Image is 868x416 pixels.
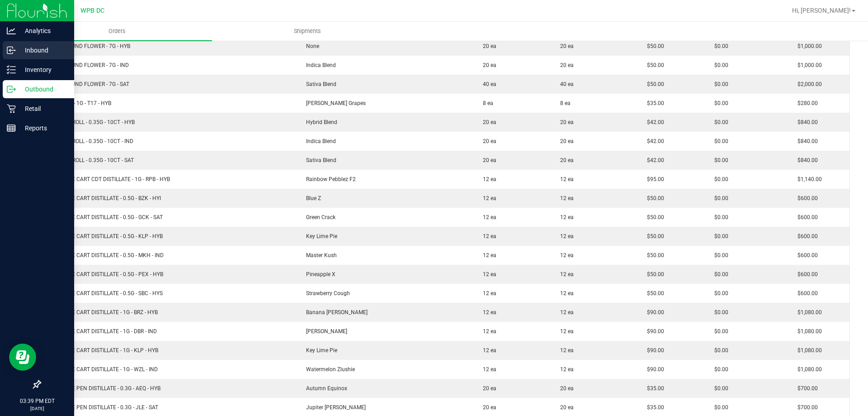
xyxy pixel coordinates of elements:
[46,157,134,163] span: FT - PRE-ROLL - 0.35G - 10CT - SAT
[302,328,347,335] span: [PERSON_NAME]
[642,309,664,316] span: $90.00
[793,81,822,87] span: $2,000.00
[793,385,818,392] span: $700.00
[642,138,664,144] span: $42.00
[556,100,571,106] span: 8 ea
[478,119,496,125] span: 20 ea
[478,81,496,87] span: 40 ea
[46,195,161,201] span: FT - VAPE CART DISTILLATE - 0.5G - BZK - HYI
[793,119,818,125] span: $840.00
[793,214,818,220] span: $600.00
[46,119,135,125] span: FT - PRE-ROLL - 0.35G - 10CT - HYB
[96,27,138,35] span: Orders
[710,385,728,392] span: $0.00
[478,195,496,201] span: 12 ea
[793,271,818,277] span: $600.00
[642,100,664,106] span: $35.00
[46,214,163,220] span: FT - VAPE CART DISTILLATE - 0.5G - GCK - SAT
[46,328,157,335] span: FT - VAPE CART DISTILLATE - 1G - DBR - IND
[793,366,822,373] span: $1,080.00
[642,252,664,258] span: $50.00
[556,309,574,316] span: 12 ea
[478,100,493,106] span: 8 ea
[556,176,574,182] span: 12 ea
[710,404,728,411] span: $0.00
[46,271,163,277] span: FT - VAPE CART DISTILLATE - 0.5G - PEX - HYB
[642,271,664,277] span: $50.00
[710,43,728,49] span: $0.00
[478,138,496,144] span: 20 ea
[642,81,664,87] span: $50.00
[302,347,337,354] span: Key Lime Pie
[556,347,574,354] span: 12 ea
[282,27,333,35] span: Shipments
[46,138,133,144] span: FT - PRE-ROLL - 0.35G - 10CT - IND
[46,309,158,316] span: FT - VAPE CART DISTILLATE - 1G - BRZ - HYB
[16,64,70,75] p: Inventory
[46,176,170,182] span: FT - VAPE CART CDT DISTILLATE - 1G - RPB - HYB
[642,404,664,411] span: $35.00
[302,157,336,163] span: Sativa Blend
[710,157,728,163] span: $0.00
[642,366,664,373] span: $90.00
[556,271,574,277] span: 12 ea
[302,176,356,182] span: Rainbow Pebblez F2
[556,404,574,411] span: 20 ea
[4,405,70,412] p: [DATE]
[710,119,728,125] span: $0.00
[302,404,366,411] span: Jupiter [PERSON_NAME]
[7,124,16,133] inline-svg: Reports
[478,347,496,354] span: 12 ea
[46,404,158,411] span: FT - VAPE PEN DISTILLATE - 0.3G - JLE - SAT
[478,309,496,316] span: 12 ea
[478,290,496,296] span: 12 ea
[793,100,818,106] span: $280.00
[556,233,574,239] span: 12 ea
[792,7,851,14] span: Hi, [PERSON_NAME]!
[793,309,822,316] span: $1,080.00
[46,43,130,49] span: FT - GROUND FLOWER - 7G - HYB
[556,328,574,335] span: 12 ea
[793,43,822,49] span: $1,000.00
[212,22,402,41] a: Shipments
[710,290,728,296] span: $0.00
[478,366,496,373] span: 12 ea
[7,65,16,74] inline-svg: Inventory
[793,157,818,163] span: $840.00
[793,195,818,201] span: $600.00
[46,100,111,106] span: FT - KIEF - 1G - T17 - HYB
[4,397,70,405] p: 03:39 PM EDT
[793,290,818,296] span: $600.00
[710,195,728,201] span: $0.00
[302,119,337,125] span: Hybrid Blend
[642,43,664,49] span: $50.00
[642,62,664,68] span: $50.00
[710,252,728,258] span: $0.00
[16,123,70,134] p: Reports
[642,119,664,125] span: $42.00
[642,385,664,392] span: $35.00
[556,252,574,258] span: 12 ea
[16,103,70,114] p: Retail
[556,43,574,49] span: 20 ea
[556,81,574,87] span: 40 ea
[302,271,335,277] span: Pineapple X
[642,214,664,220] span: $50.00
[302,100,366,106] span: [PERSON_NAME] Grapes
[556,138,574,144] span: 20 ea
[302,62,336,68] span: Indica Blend
[16,25,70,36] p: Analytics
[710,328,728,335] span: $0.00
[642,347,664,354] span: $90.00
[46,290,163,296] span: FT - VAPE CART DISTILLATE - 0.5G - SBC - HYS
[46,252,164,258] span: FT - VAPE CART DISTILLATE - 0.5G - MKH - IND
[793,404,818,411] span: $700.00
[478,43,496,49] span: 20 ea
[16,84,70,95] p: Outbound
[478,157,496,163] span: 20 ea
[793,252,818,258] span: $600.00
[478,176,496,182] span: 12 ea
[556,157,574,163] span: 20 ea
[710,214,728,220] span: $0.00
[302,385,347,392] span: Autumn Equinox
